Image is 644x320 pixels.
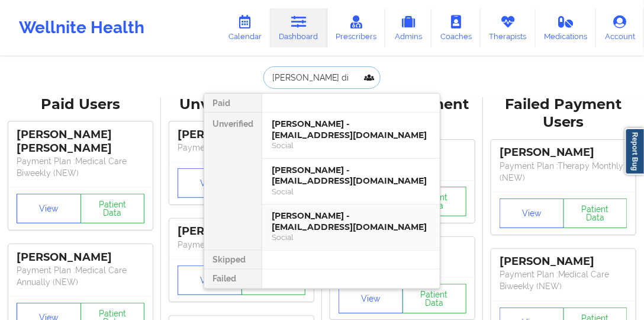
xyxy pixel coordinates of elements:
div: [PERSON_NAME] [PERSON_NAME] [17,128,144,155]
div: [PERSON_NAME] - [EMAIL_ADDRESS][DOMAIN_NAME] [272,119,430,140]
a: Report Bug [625,128,644,175]
a: Admins [385,8,432,47]
p: Payment Plan : Medical Care Biweekly (NEW) [17,155,144,179]
button: Patient Data [563,199,628,228]
button: View [339,284,403,313]
p: Payment Plan : Unmatched Plan [178,239,305,251]
button: View [178,265,242,295]
div: Social [272,232,430,242]
div: Social [272,187,430,197]
div: Unverified Users [169,95,314,114]
div: [PERSON_NAME] [500,146,627,159]
a: Calendar [220,8,271,47]
div: [PERSON_NAME] [500,255,627,268]
a: Coaches [432,8,481,47]
p: Payment Plan : Medical Care Biweekly (NEW) [500,268,627,292]
button: View [500,199,564,228]
a: Account [596,8,644,47]
button: View [178,168,242,198]
div: Skipped [204,251,262,270]
div: Paid [204,94,262,113]
div: Failed Payment Users [491,95,636,132]
p: Payment Plan : Unmatched Plan [178,142,305,153]
div: [PERSON_NAME] - [EMAIL_ADDRESS][DOMAIN_NAME] [272,210,430,232]
button: View [17,194,81,223]
div: [PERSON_NAME] [17,251,144,264]
div: [PERSON_NAME] [178,225,305,238]
div: Failed [204,270,262,289]
a: Medications [536,8,597,47]
p: Payment Plan : Medical Care Annually (NEW) [17,264,144,288]
button: Patient Data [402,284,467,313]
a: Dashboard [271,8,327,47]
div: [PERSON_NAME] - [EMAIL_ADDRESS][DOMAIN_NAME] [272,165,430,187]
a: Therapists [481,8,536,47]
div: Social [272,140,430,151]
button: Patient Data [80,194,145,223]
a: Prescribers [327,8,386,47]
div: Unverified [204,113,262,251]
div: [PERSON_NAME] [178,128,305,142]
div: Paid Users [8,95,153,114]
p: Payment Plan : Therapy Monthly (NEW) [500,160,627,184]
